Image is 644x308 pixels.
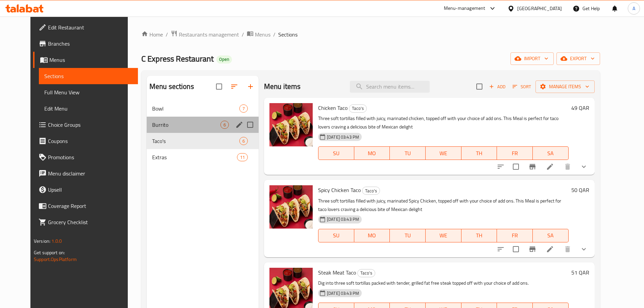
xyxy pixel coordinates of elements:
[141,30,600,39] nav: breadcrumb
[390,146,426,160] button: TU
[48,169,133,177] span: Menu disclaimer
[220,121,229,129] div: items
[33,117,138,133] a: Choice Groups
[242,78,259,95] button: Add section
[486,81,508,92] span: Add item
[472,79,486,94] span: Select section
[221,122,229,128] span: 6
[500,231,530,240] span: FR
[33,165,138,182] a: Menu disclaimer
[152,153,237,161] span: Extras
[318,229,354,242] button: SU
[242,30,244,39] li: /
[237,153,248,161] div: items
[461,229,497,242] button: TH
[580,163,588,171] svg: Show Choices
[269,103,313,146] img: Chicken Taco
[390,229,426,242] button: TU
[535,148,566,158] span: SA
[426,229,461,242] button: WE
[152,121,220,129] div: Burrito
[488,83,506,91] span: Add
[48,40,133,48] span: Branches
[147,133,259,149] div: Taco's6
[535,231,566,240] span: SA
[576,159,592,175] button: show more
[559,159,576,175] button: delete
[33,214,138,230] a: Grocery Checklist
[512,83,531,91] span: Sort
[149,81,194,92] h2: Menu sections
[357,231,387,240] span: MO
[357,269,375,277] div: Taco's
[39,68,138,84] a: Sections
[546,245,554,253] a: Edit menu item
[358,269,375,277] span: Taco's
[426,146,461,160] button: WE
[147,98,259,168] nav: Menu sections
[318,279,569,287] p: Dig into three soft tortillas packed with tender, grilled fat free steak topped off with your cho...
[49,56,133,64] span: Menus
[240,105,247,112] span: 7
[152,137,239,145] span: Taco's
[48,153,133,161] span: Promotions
[147,100,259,117] div: Bowl7
[216,56,232,62] span: Open
[517,5,562,12] div: [GEOGRAPHIC_DATA]
[33,35,138,52] a: Branches
[264,81,301,92] h2: Menu items
[39,84,138,100] a: Full Menu View
[39,100,138,117] a: Edit Menu
[226,78,242,95] span: Sort sections
[362,187,380,195] span: Taco's
[497,146,533,160] button: FR
[576,241,592,257] button: show more
[354,146,390,160] button: MO
[33,149,138,165] a: Promotions
[509,160,523,174] span: Select to update
[48,218,133,226] span: Grocery Checklist
[633,5,635,12] span: A
[533,146,569,160] button: SA
[239,104,248,113] div: items
[533,229,569,242] button: SA
[147,149,259,165] div: Extras11
[357,148,387,158] span: MO
[166,30,168,39] li: /
[273,30,276,39] li: /
[493,241,509,257] button: sort-choices
[318,103,348,113] span: Chicken Taco
[571,185,589,195] h6: 50 QAR
[278,30,297,39] span: Sections
[44,72,133,80] span: Sections
[508,81,535,92] span: Sort items
[362,187,380,195] div: Taco's
[48,23,133,31] span: Edit Restaurant
[350,81,430,93] input: search
[48,186,133,194] span: Upsell
[33,52,138,68] a: Menus
[392,231,423,240] span: TU
[212,79,226,94] span: Select all sections
[571,268,589,277] h6: 51 QAR
[464,148,495,158] span: TH
[152,104,239,113] div: Bowl
[541,82,589,91] span: Manage items
[354,229,390,242] button: MO
[321,148,352,158] span: SU
[33,182,138,198] a: Upsell
[324,134,362,140] span: [DATE] 03:43 PM
[147,117,259,133] div: Burrito6edit
[392,148,423,158] span: TU
[234,120,244,130] button: edit
[509,242,523,256] span: Select to update
[318,185,361,195] span: Spicy Chicken Taco
[559,241,576,257] button: delete
[546,163,554,171] a: Edit menu item
[556,52,600,65] button: export
[44,104,133,113] span: Edit Menu
[318,114,569,131] p: Three soft tortillas filled with juicy, marinated chicken, topped off with your choice of add ons...
[571,103,589,113] h6: 49 QAR
[247,30,270,39] a: Menus
[141,30,163,39] a: Home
